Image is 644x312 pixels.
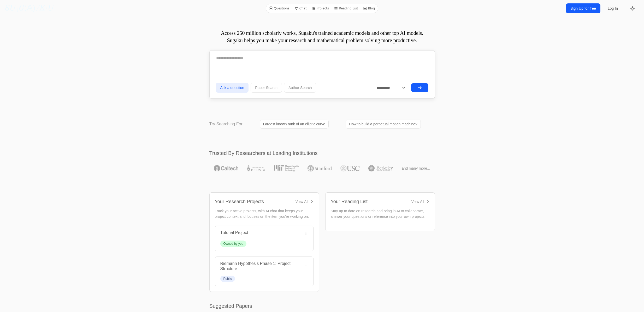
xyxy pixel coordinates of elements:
div: View All [296,199,308,204]
a: Chat [293,5,309,12]
h2: Trusted By Researchers at Leading Institutions [209,149,435,157]
p: Access 250 million scholarly works, Sugaku's trained academic models and other top AI models. Sug... [209,29,435,44]
i: /K·U [36,4,53,12]
a: Blog [361,5,377,12]
a: View All [296,199,314,204]
a: Questions [267,5,292,12]
div: Your Reading List [331,198,368,205]
div: Owned by you [223,242,244,246]
p: Try Searching For [209,121,243,127]
span: and many more... [402,166,430,171]
img: Caltech [214,165,238,171]
a: Log In [605,4,621,13]
img: Stanford [308,165,332,171]
p: Track your active projects, with AI chat that keeps your project context and focuses on the item ... [215,208,314,219]
a: Largest known rank of an elliptic curve [260,120,329,129]
i: SU\G [4,4,24,12]
img: USC [340,165,359,171]
h2: Suggested Papers [209,302,435,310]
a: Projects [310,5,331,12]
img: MIT [274,165,299,171]
a: Reading List [332,5,360,12]
a: View All [411,199,429,204]
a: Tutorial Project [220,230,248,235]
div: View All [411,199,424,204]
img: UC Berkeley [368,165,393,171]
div: Your Research Projects [215,198,264,205]
a: Sign Up for free [566,3,600,13]
a: Riemann Hypothesis Phase 1: Project Structure [220,261,291,271]
a: SU\G(𝔸)/K·U [4,4,53,13]
button: Ask a question [216,83,249,93]
div: Public [223,277,232,281]
p: Stay up to date on research and bring in AI to collaborate, answer your questions or reference in... [331,208,429,219]
button: Paper Search [251,83,282,93]
img: University of Toronto [247,165,265,171]
a: How to build a perpetual motion machine? [346,120,421,129]
button: Author Search [284,83,316,93]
